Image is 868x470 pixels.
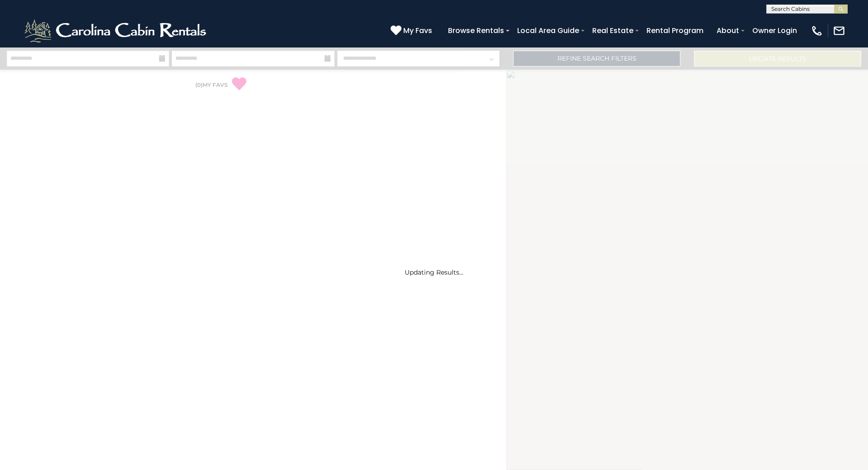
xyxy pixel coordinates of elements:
[23,17,210,44] img: White-1-2.png
[811,24,823,37] img: phone-regular-white.png
[403,25,432,36] span: My Favs
[748,23,802,38] a: Owner Login
[391,25,434,37] a: My Favs
[588,23,638,38] a: Real Estate
[833,24,845,37] img: mail-regular-white.png
[642,23,708,38] a: Rental Program
[712,23,744,38] a: About
[443,23,509,38] a: Browse Rentals
[513,23,584,38] a: Local Area Guide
